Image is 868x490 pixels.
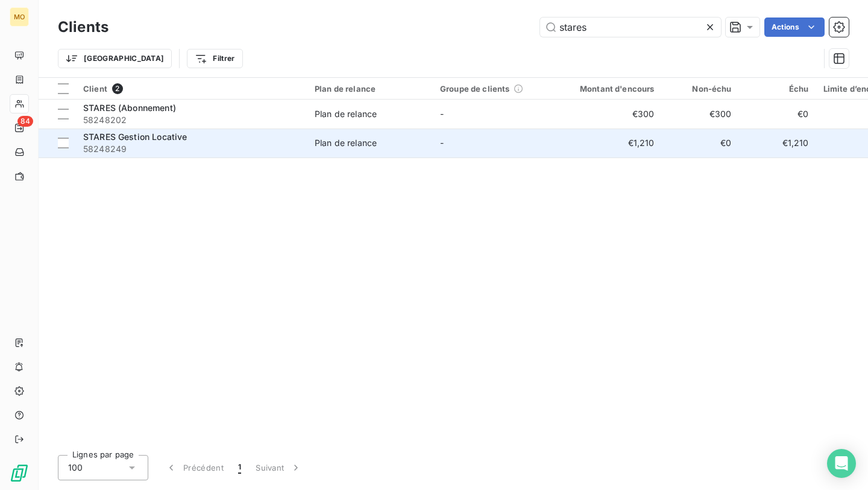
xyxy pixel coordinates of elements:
span: Groupe de clients [440,84,510,94]
td: €300 [662,100,739,129]
button: Suivant [248,455,309,480]
span: STARES (Abonnement) [83,103,176,113]
input: Rechercher [540,17,721,37]
button: Filtrer [187,49,242,68]
button: Précédent [158,455,231,480]
span: 58248202 [83,114,300,126]
td: €300 [558,100,662,129]
span: - [440,138,444,148]
div: Plan de relance [315,84,426,94]
span: 84 [17,116,33,127]
span: STARES Gestion Locative [83,132,187,142]
td: €0 [662,129,739,157]
div: Plan de relance [315,108,377,120]
span: - [440,109,444,119]
span: 2 [112,83,123,94]
div: Échu [746,84,809,94]
div: MO [10,7,29,27]
div: Open Intercom Messenger [827,449,856,478]
span: 100 [68,462,83,474]
div: Montant d'encours [565,84,655,94]
button: 1 [231,455,248,480]
h3: Clients [58,16,108,38]
td: €1,210 [739,129,816,157]
span: 1 [238,462,241,474]
td: €0 [739,100,816,129]
img: Logo LeanPay [10,463,29,483]
div: Non-échu [669,84,732,94]
span: 58248249 [83,143,300,155]
button: Actions [764,17,825,37]
span: Client [83,84,107,94]
button: [GEOGRAPHIC_DATA] [58,49,172,68]
td: €1,210 [558,129,662,157]
div: Plan de relance [315,137,377,149]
